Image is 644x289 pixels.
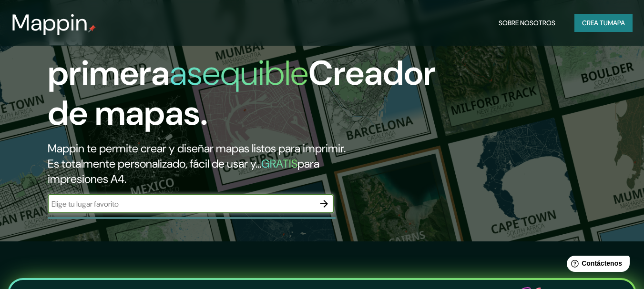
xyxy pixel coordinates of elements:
[495,14,559,32] button: Sobre nosotros
[48,156,319,186] font: para impresiones A4.
[261,156,297,171] font: GRATIS
[170,51,308,95] font: asequible
[48,11,170,95] font: La primera
[574,14,633,32] button: Crea tumapa
[48,141,346,156] font: Mappin te permite crear y diseñar mapas listos para imprimir.
[582,19,608,27] font: Crea tu
[48,199,315,209] input: Elige tu lugar favorito
[48,51,436,135] font: Creador de mapas.
[608,19,625,27] font: mapa
[559,252,634,279] iframe: Lanzador de widgets de ayuda
[48,156,261,171] font: Es totalmente personalizado, fácil de usar y...
[499,19,555,27] font: Sobre nosotros
[88,25,96,32] img: pin de mapeo
[11,8,88,38] font: Mappin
